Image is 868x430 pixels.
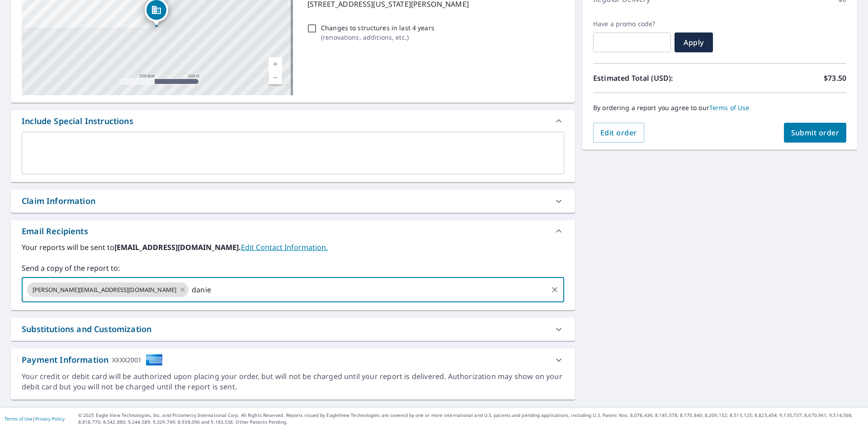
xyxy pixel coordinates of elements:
div: Substitutions and Customization [22,323,151,335]
label: Send a copy of the report to: [22,263,564,273]
div: Email Recipients [11,220,575,242]
button: Edit order [593,123,644,143]
a: Current Level 17, Zoom In [269,57,282,71]
div: Your credit or debit card will be authorized upon placing your order, but will not be charged unt... [22,371,564,392]
span: Submit order [791,128,840,138]
span: Apply [682,37,706,47]
div: XXXX2001 [112,354,142,366]
div: Substitutions and Customization [11,318,575,341]
a: Privacy Policy [35,416,65,422]
div: Include Special Instructions [22,115,133,127]
p: $73.50 [824,73,846,83]
button: Submit order [784,123,847,143]
label: Have a promo code? [593,20,671,28]
div: Include Special Instructions [11,110,575,132]
a: Terms of Use [5,416,33,422]
span: [PERSON_NAME][EMAIL_ADDRESS][DOMAIN_NAME] [27,286,182,294]
label: Your reports will be sent to [22,242,564,253]
p: | [5,416,65,421]
button: Clear [548,283,561,296]
img: cardImage [146,354,163,366]
b: [EMAIL_ADDRESS][DOMAIN_NAME]. [114,242,241,252]
p: Changes to structures in last 4 years [321,23,434,32]
div: [PERSON_NAME][EMAIL_ADDRESS][DOMAIN_NAME] [27,282,189,297]
p: By ordering a report you agree to our [593,104,846,112]
p: Estimated Total (USD): [593,73,720,83]
a: Current Level 17, Zoom Out [269,71,282,84]
div: Payment InformationXXXX2001cardImage [11,348,575,371]
div: Claim Information [11,190,575,213]
p: © 2025 Eagle View Technologies, Inc. and Pictometry International Corp. All Rights Reserved. Repo... [78,412,863,425]
a: EditContactInfo [241,242,328,252]
button: Apply [675,32,713,52]
p: ( renovations, additions, etc. ) [321,32,434,42]
div: Claim Information [22,195,95,207]
span: Edit order [600,128,637,138]
div: Payment Information [22,354,163,366]
a: Terms of Use [709,103,750,112]
div: Email Recipients [22,225,88,237]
